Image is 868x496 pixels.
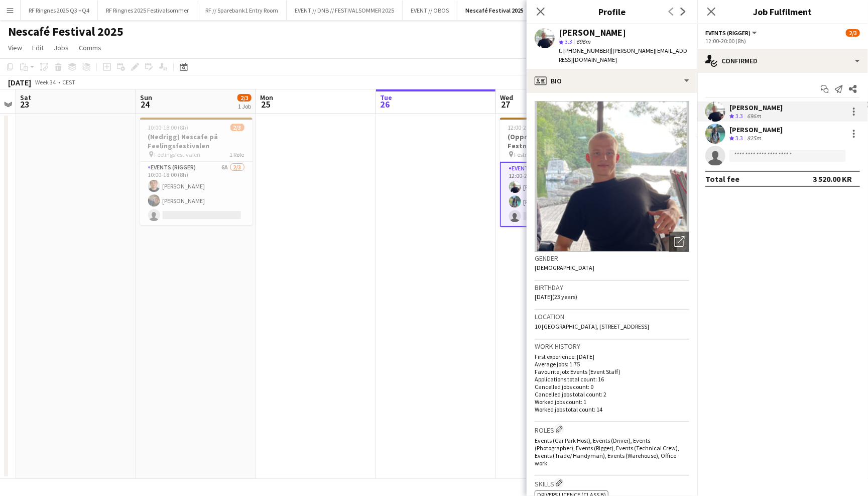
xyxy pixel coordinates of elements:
a: Edit [28,41,48,54]
div: 696m [745,112,763,121]
div: 1 Job [238,103,251,110]
span: Events (Rigger) [705,29,751,37]
h3: Profile [527,5,697,18]
span: 27 [499,98,513,110]
span: 25 [259,98,273,110]
p: Worked jobs total count: 14 [535,406,689,413]
span: Sun [140,93,152,102]
div: Open photos pop-in [669,232,689,252]
h3: Skills [535,478,689,488]
span: t. [PHONE_NUMBER] [559,47,611,54]
a: Comms [75,41,105,54]
span: [DATE] (23 years) [535,293,577,301]
div: [PERSON_NAME] [729,125,783,134]
a: Jobs [50,41,73,54]
p: Applications total count: 16 [535,375,689,383]
app-card-role: Events (Rigger)6A2/310:00-18:00 (8h)[PERSON_NAME][PERSON_NAME] [140,162,253,225]
div: [PERSON_NAME] [729,103,783,112]
span: View [8,43,22,52]
span: Jobs [54,43,69,52]
img: Crew avatar or photo [535,101,689,252]
span: Week 34 [33,78,58,86]
button: EVENT // DNB // FESTIVALSOMMER 2025 [287,1,403,20]
span: 10:00-18:00 (8h) [148,124,189,131]
button: Nescafé Festival 2025 [457,1,532,20]
app-card-role: Events (Rigger)5A2/312:00-20:00 (8h)[PERSON_NAME][PERSON_NAME] [500,162,612,227]
span: Festningen [515,151,543,158]
span: [DEMOGRAPHIC_DATA] [535,264,594,271]
span: Sat [20,93,31,102]
h3: (Opprigg) Nescafe på Festningen [500,132,612,150]
p: Average jobs: 1.75 [535,360,689,368]
span: Wed [500,93,513,102]
h3: Roles [535,424,689,435]
h3: (Nedrigg) Nescafe på Feelingsfestivalen [140,132,253,150]
button: EVENT // OBOS [403,1,457,20]
button: Events (Rigger) [705,29,759,37]
app-job-card: 12:00-20:00 (8h)2/3(Opprigg) Nescafe på Festningen Festningen1 RoleEvents (Rigger)5A2/312:00-20:0... [500,118,612,227]
span: 696m [574,38,592,45]
span: 3.3 [735,134,743,142]
span: 2/3 [846,29,860,37]
p: Cancelled jobs total count: 2 [535,390,689,398]
div: Confirmed [697,49,868,73]
h3: Birthday [535,283,689,292]
a: View [4,41,26,54]
span: Mon [260,93,273,102]
span: Tue [380,93,392,102]
span: 26 [379,98,392,110]
h3: Gender [535,254,689,263]
div: 825m [745,134,763,143]
div: [PERSON_NAME] [559,28,626,37]
button: RF Ringnes 2025 Festivalsommer [98,1,197,20]
div: CEST [62,78,75,86]
button: RF Ringnes 2025 Q3 +Q4 [21,1,98,20]
span: 24 [139,98,152,110]
div: Bio [527,69,697,93]
span: 2/3 [237,94,252,102]
span: Events (Car Park Host), Events (Driver), Events (Photographer), Events (Rigger), Events (Technica... [535,437,679,467]
h3: Work history [535,342,689,351]
span: 12:00-20:00 (8h) [508,124,549,131]
span: Comms [79,43,101,52]
p: First experience: [DATE] [535,353,689,360]
div: [DATE] [8,77,31,87]
button: RF // Sparebank1 Entry Room [197,1,287,20]
span: 3.3 [735,112,743,120]
span: 1 Role [230,151,244,158]
span: 3.3 [565,38,572,45]
span: 23 [19,98,31,110]
div: Total fee [705,174,739,184]
app-job-card: 10:00-18:00 (8h)2/3(Nedrigg) Nescafe på Feelingsfestivalen Feelingsfestivalen1 RoleEvents (Rigger... [140,118,253,225]
span: 10 [GEOGRAPHIC_DATA], [STREET_ADDRESS] [535,323,649,330]
div: 3 520.00 KR [813,174,852,184]
p: Favourite job: Events (Event Staff) [535,368,689,375]
span: | [PERSON_NAME][EMAIL_ADDRESS][DOMAIN_NAME] [559,47,687,63]
p: Worked jobs count: 1 [535,398,689,406]
div: 12:00-20:00 (8h) [705,37,860,45]
span: Feelingsfestivalen [155,151,201,158]
h1: Nescafé Festival 2025 [8,24,123,39]
h3: Location [535,312,689,321]
p: Cancelled jobs count: 0 [535,383,689,390]
h3: Job Fulfilment [697,5,868,18]
span: Edit [32,43,44,52]
span: 2/3 [230,124,244,131]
